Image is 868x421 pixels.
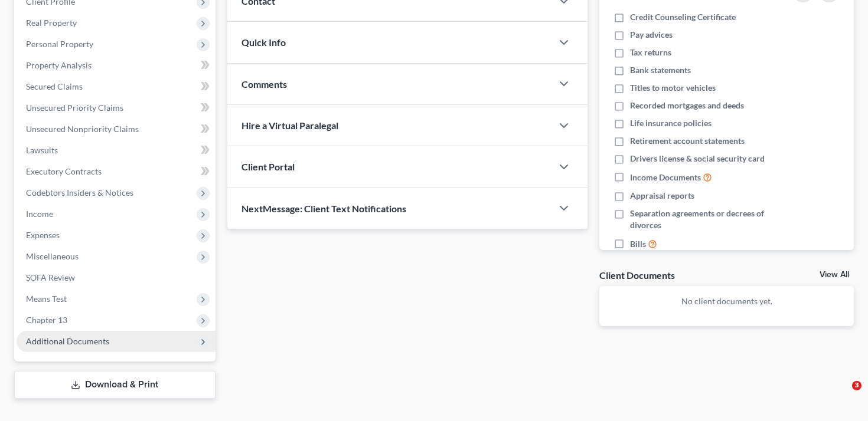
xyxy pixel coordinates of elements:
[17,76,216,97] a: Secured Claims
[26,230,60,240] span: Expenses
[242,78,287,90] span: Comments
[828,381,856,409] iframe: Intercom live chat
[26,103,123,113] span: Unsecured Priority Claims
[242,203,406,214] span: NextMessage: Client Text Notifications
[630,100,744,111] span: Recorded mortgages and deeds
[630,11,736,23] span: Credit Counseling Certificate
[17,97,216,119] a: Unsecured Priority Claims
[630,208,780,231] span: Separation agreements or decrees of divorces
[630,238,646,250] span: Bills
[630,172,701,183] span: Income Documents
[26,81,83,91] span: Secured Claims
[26,124,139,134] span: Unsecured Nonpriority Claims
[852,381,862,390] span: 3
[630,190,694,202] span: Appraisal reports
[26,251,79,261] span: Miscellaneous
[26,188,133,198] span: Codebtors Insiders & Notices
[630,47,671,58] span: Tax returns
[26,272,75,282] span: SOFA Review
[630,29,673,41] span: Pay advices
[630,64,691,76] span: Bank statements
[17,119,216,140] a: Unsecured Nonpriority Claims
[242,161,295,172] span: Client Portal
[26,166,102,176] span: Executory Contracts
[630,135,745,147] span: Retirement account statements
[26,336,109,346] span: Additional Documents
[26,145,58,155] span: Lawsuits
[26,39,93,49] span: Personal Property
[17,267,216,288] a: SOFA Review
[17,140,216,161] a: Lawsuits
[630,82,716,94] span: Titles to motor vehicles
[609,295,844,307] p: No client documents yet.
[17,161,216,182] a: Executory Contracts
[820,271,849,279] a: View All
[26,209,53,219] span: Income
[630,117,712,129] span: Life insurance policies
[630,153,765,165] span: Drivers license & social security card
[26,60,92,70] span: Property Analysis
[242,120,338,131] span: Hire a Virtual Paralegal
[26,18,77,28] span: Real Property
[17,55,216,76] a: Property Analysis
[599,269,675,281] div: Client Documents
[242,37,286,48] span: Quick Info
[26,294,67,304] span: Means Test
[26,315,67,325] span: Chapter 13
[14,371,216,399] a: Download & Print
